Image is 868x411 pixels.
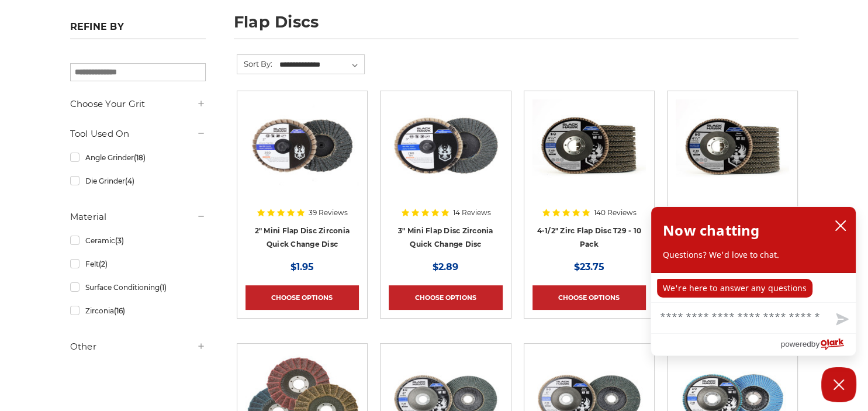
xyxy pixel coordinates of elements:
p: We're here to answer any questions [657,279,812,298]
span: (4) [125,177,134,185]
h5: Material [70,210,206,224]
img: Black Hawk 4-1/2" x 7/8" Flap Disc Type 27 - 10 Pack [676,99,789,193]
span: by [811,337,819,351]
a: Black Hawk 4-1/2" x 7/8" Flap Disc Type 27 - 10 Pack [676,99,789,249]
a: Surface Conditioning [70,277,206,298]
a: Choose Options [389,285,502,310]
span: (2) [98,260,107,268]
h5: Tool Used On [70,127,206,141]
button: Close Chatbox [821,367,856,402]
label: Sort By: [237,55,272,72]
img: BHA 3" Quick Change 60 Grit Flap Disc for Fine Grinding and Finishing [389,99,502,193]
a: Zirconia [70,301,206,321]
span: (1) [159,283,166,292]
select: Sort By: [278,56,365,74]
a: Felt [70,254,206,274]
button: Send message [826,306,856,333]
a: Choose Options [245,285,359,310]
span: $1.95 [291,261,314,272]
p: Questions? We'd love to chat. [663,249,844,261]
img: Black Hawk Abrasives 2-inch Zirconia Flap Disc with 60 Grit Zirconia for Smooth Finishing [245,99,359,193]
span: (3) [115,236,123,245]
h2: Now chatting [663,219,759,242]
img: 4.5" Black Hawk Zirconia Flap Disc 10 Pack [532,99,646,193]
a: Powered by Olark [780,334,856,355]
button: close chatbox [831,217,850,234]
span: (16) [113,306,125,315]
a: Angle Grinder [70,147,206,168]
a: Choose Options [532,285,646,310]
a: Die Grinder [70,171,206,191]
a: Ceramic [70,230,206,251]
div: olark chatbox [651,206,856,356]
span: powered [780,337,811,351]
a: BHA 3" Quick Change 60 Grit Flap Disc for Fine Grinding and Finishing [389,99,502,249]
h1: flap discs [234,14,798,39]
span: $23.75 [574,261,604,272]
h5: Choose Your Grit [70,97,206,111]
span: (18) [133,153,145,162]
h5: Refine by [70,21,206,39]
h5: Other [70,340,206,354]
a: Black Hawk Abrasives 2-inch Zirconia Flap Disc with 60 Grit Zirconia for Smooth Finishing [245,99,359,249]
span: $2.89 [433,261,458,272]
div: chat [651,273,856,302]
a: 4.5" Black Hawk Zirconia Flap Disc 10 Pack [532,99,646,249]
